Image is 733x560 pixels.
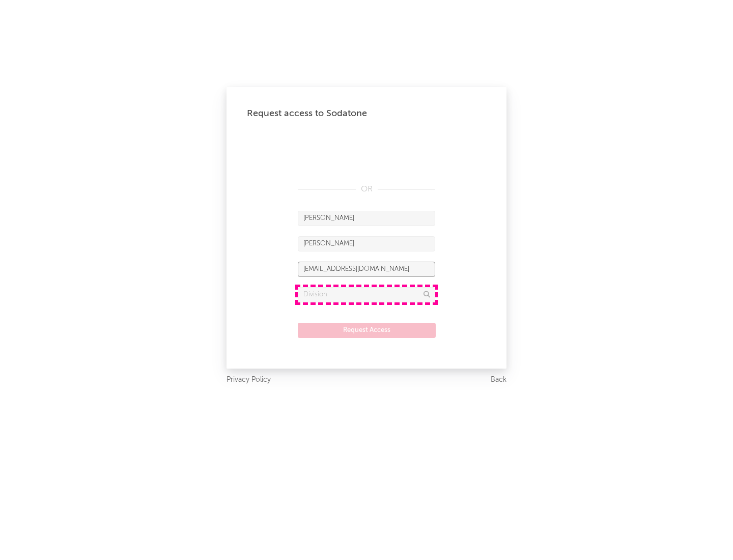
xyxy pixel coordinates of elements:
[298,211,435,226] input: First Name
[298,236,435,251] input: Last Name
[227,374,271,386] a: Privacy Policy
[491,374,506,386] a: Back
[298,183,435,195] div: OR
[298,323,436,338] button: Request Access
[247,107,486,120] div: Request access to Sodatone
[298,262,435,277] input: Email
[298,287,435,302] input: Division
